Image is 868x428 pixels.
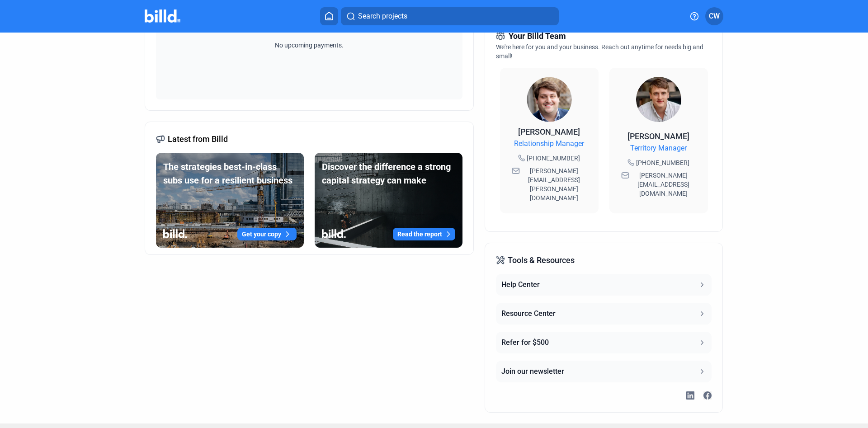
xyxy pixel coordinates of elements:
button: Refer for $500 [496,332,711,353]
button: Resource Center [496,303,711,325]
span: [PERSON_NAME] [518,127,580,136]
button: Join our newsletter [496,361,711,382]
span: Tools & Resources [508,254,575,267]
div: Discover the difference a strong capital strategy can make [322,160,455,187]
div: Refer for $500 [501,337,549,348]
span: Territory Manager [630,143,687,154]
span: Latest from Billd [168,133,228,146]
button: Help Center [496,274,711,296]
div: Resource Center [501,308,556,319]
span: No upcoming payments. [269,41,349,50]
span: [PERSON_NAME][EMAIL_ADDRESS][PERSON_NAME][DOMAIN_NAME] [522,166,587,202]
span: [PERSON_NAME] [627,132,689,141]
span: [PHONE_NUMBER] [527,154,580,163]
span: [PHONE_NUMBER] [636,158,689,167]
span: Search projects [358,11,407,22]
button: CW [705,7,723,25]
span: CW [709,11,720,22]
span: We're here for you and your business. Reach out anytime for needs big and small! [496,43,703,60]
div: Help Center [501,279,540,290]
button: Search projects [341,7,559,25]
span: [PERSON_NAME][EMAIL_ADDRESS][DOMAIN_NAME] [631,171,696,198]
span: Relationship Manager [514,138,584,149]
button: Get your copy [237,228,297,240]
div: Join our newsletter [501,366,564,377]
button: Read the report [393,228,455,240]
div: The strategies best-in-class subs use for a resilient business [163,160,297,187]
img: Territory Manager [636,77,681,122]
img: Relationship Manager [527,77,572,122]
span: Your Billd Team [509,30,566,42]
img: Billd Company Logo [145,9,180,23]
